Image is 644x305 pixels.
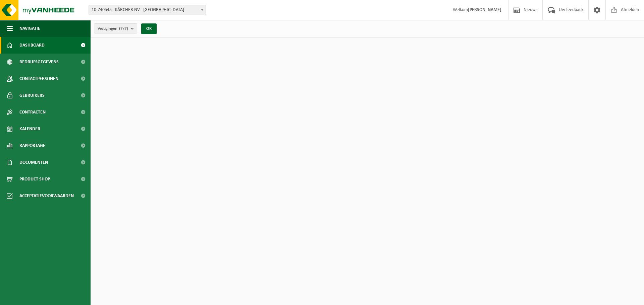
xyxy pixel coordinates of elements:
span: Kalender [19,121,40,137]
span: Gebruikers [19,87,45,104]
span: Contracten [19,104,46,121]
span: Documenten [19,154,48,171]
span: Dashboard [19,37,45,54]
span: Product Shop [19,171,50,187]
count: (7/7) [119,26,128,31]
span: Acceptatievoorwaarden [19,187,74,204]
span: Bedrijfsgegevens [19,54,59,70]
span: 10-740545 - KÄRCHER NV - WILRIJK [89,5,206,15]
button: OK [141,23,157,34]
span: 10-740545 - KÄRCHER NV - WILRIJK [89,5,206,15]
span: Vestigingen [98,24,128,34]
span: Navigatie [19,20,40,37]
span: Rapportage [19,137,45,154]
button: Vestigingen(7/7) [94,23,137,33]
span: Contactpersonen [19,70,58,87]
strong: [PERSON_NAME] [468,7,501,12]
